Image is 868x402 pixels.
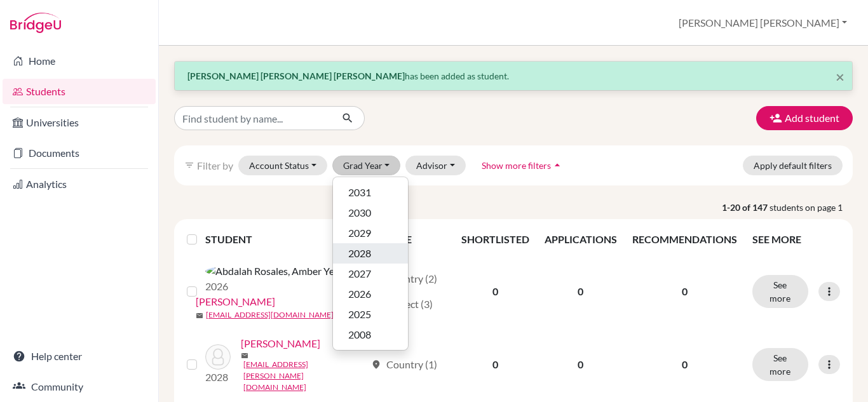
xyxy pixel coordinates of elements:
[836,69,844,84] button: Close
[333,203,408,223] button: 2030
[243,359,366,393] a: [EMAIL_ADDRESS][PERSON_NAME][DOMAIN_NAME]
[3,140,156,166] a: Documents
[454,328,537,401] td: 0
[632,357,737,372] p: 0
[756,106,853,130] button: Add student
[187,70,405,81] strong: [PERSON_NAME] [PERSON_NAME] [PERSON_NAME]
[333,264,408,284] button: 2027
[348,246,371,261] span: 2028
[184,160,194,170] i: filter_list
[205,279,353,294] p: 2026
[454,255,537,328] td: 0
[241,352,248,359] span: mail
[673,11,853,35] button: [PERSON_NAME] [PERSON_NAME]
[371,359,381,370] span: location_on
[836,67,844,86] span: ×
[333,284,408,304] button: 2026
[241,336,320,351] a: [PERSON_NAME]
[632,284,737,299] p: 0
[752,275,808,308] button: See more
[205,264,353,279] img: Abdalah Rosales, Amber Yelena
[333,304,408,325] button: 2025
[333,243,408,264] button: 2028
[537,224,625,255] th: APPLICATIONS
[348,286,371,302] span: 2026
[537,255,625,328] td: 0
[205,224,364,255] th: STUDENT
[333,223,408,243] button: 2029
[10,13,61,33] img: Bridge-U
[238,156,327,175] button: Account Status
[3,110,156,135] a: Universities
[454,224,537,255] th: SHORTLISTED
[3,344,156,369] a: Help center
[722,201,770,214] strong: 1-20 of 147
[196,294,275,309] a: [PERSON_NAME]
[743,156,843,175] button: Apply default filters
[332,156,401,175] button: Grad Year
[3,79,156,104] a: Students
[551,159,564,171] i: arrow_drop_up
[3,48,156,74] a: Home
[333,182,408,203] button: 2031
[332,177,409,351] div: Grad Year
[196,312,203,319] span: mail
[482,160,551,171] span: Show more filters
[348,266,371,281] span: 2027
[333,325,408,345] button: 2008
[197,159,233,171] span: Filter by
[348,225,371,241] span: 2029
[405,156,466,175] button: Advisor
[348,205,371,220] span: 2030
[206,309,334,321] a: [EMAIL_ADDRESS][DOMAIN_NAME]
[3,171,156,197] a: Analytics
[348,307,371,322] span: 2025
[174,106,332,130] input: Find student by name...
[205,344,231,370] img: Adam, Breck
[363,224,453,255] th: PROFILE
[348,185,371,200] span: 2031
[205,370,231,385] p: 2028
[371,357,437,372] div: Country (1)
[752,348,808,381] button: See more
[770,201,853,214] span: students on page 1
[3,374,156,399] a: Community
[348,327,371,342] span: 2008
[745,224,848,255] th: SEE MORE
[625,224,745,255] th: RECOMMENDATIONS
[187,69,839,83] p: has been added as student.
[537,328,625,401] td: 0
[471,156,574,175] button: Show more filtersarrow_drop_up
